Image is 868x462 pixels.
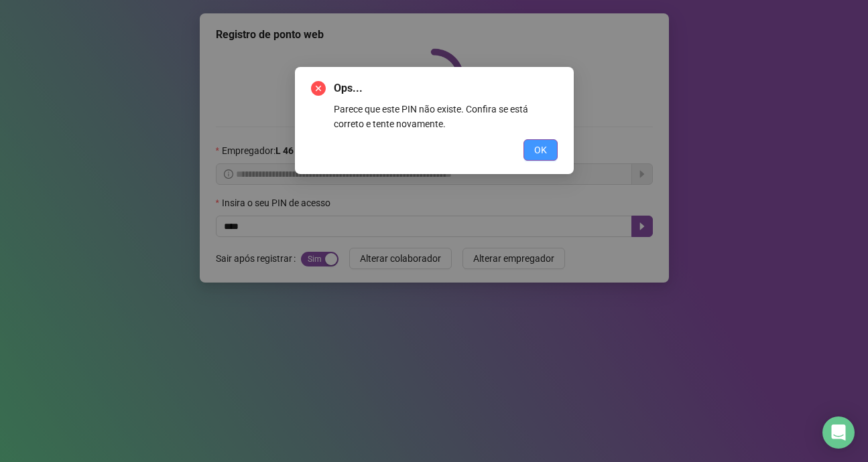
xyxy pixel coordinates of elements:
[311,81,326,96] span: close-circle
[523,139,558,161] button: OK
[534,143,547,157] span: OK
[334,102,558,131] div: Parece que este PIN não existe. Confira se está correto e tente novamente.
[334,80,558,96] span: Ops...
[822,416,855,449] div: Open Intercom Messenger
